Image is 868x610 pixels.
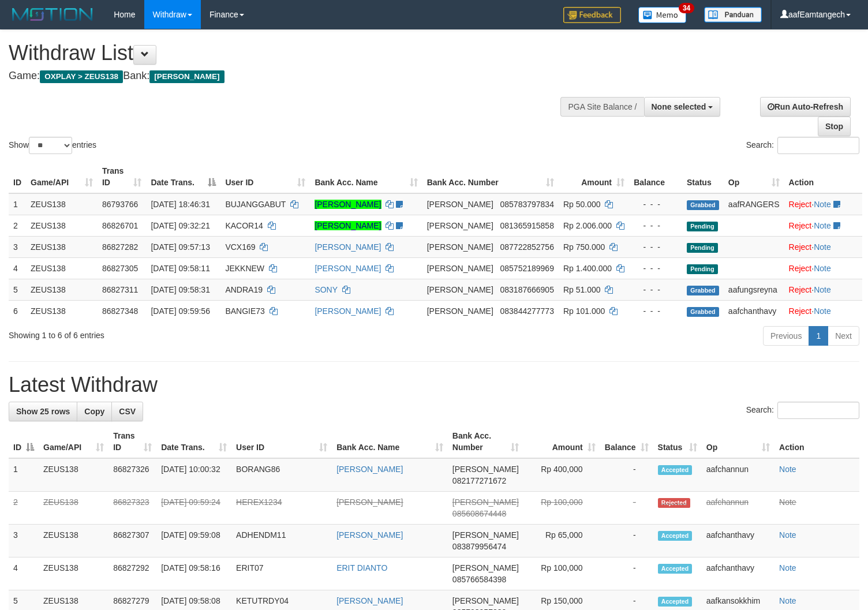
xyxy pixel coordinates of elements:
td: [DATE] 09:59:24 [156,492,231,525]
td: aafchanthavy [702,557,775,590]
span: [PERSON_NAME] [427,200,493,209]
button: None selected [644,97,721,117]
a: Stop [818,117,851,136]
div: - - - [634,220,678,231]
th: Trans ID: activate to sort column ascending [108,425,156,458]
span: BUJANGGABUT [225,200,286,209]
span: [PERSON_NAME] [149,70,224,83]
th: Bank Acc. Name: activate to sort column ascending [310,160,422,193]
span: 86793766 [102,200,138,209]
th: User ID: activate to sort column ascending [220,160,310,193]
span: Rp 51.000 [563,285,601,294]
td: 3 [9,525,39,557]
span: 86827311 [102,285,138,294]
span: Rp 750.000 [563,242,605,252]
a: Note [814,200,831,209]
span: Copy 087722852756 to clipboard [500,242,553,252]
td: 86827307 [108,525,156,557]
span: [PERSON_NAME] [427,264,493,273]
span: 86826701 [102,221,138,230]
td: · [784,257,862,279]
span: [PERSON_NAME] [427,221,493,230]
span: Accepted [658,531,693,541]
span: [PERSON_NAME] [427,306,493,316]
span: Copy 085608674448 to clipboard [452,509,506,518]
span: [PERSON_NAME] [452,465,519,474]
span: Copy 083879956474 to clipboard [452,542,506,551]
a: Note [814,221,831,230]
span: Copy 085783797834 to clipboard [500,200,553,209]
td: 1 [9,193,26,215]
a: [PERSON_NAME] [315,200,381,209]
a: Reject [789,221,812,230]
a: [PERSON_NAME] [315,242,381,252]
span: JEKKNEW [225,264,264,273]
th: Op: activate to sort column ascending [702,425,775,458]
span: [PERSON_NAME] [452,530,519,540]
span: Grabbed [687,286,719,295]
span: Copy 081365915858 to clipboard [500,221,553,230]
span: Pending [687,264,718,274]
span: Rp 1.400.000 [563,264,612,273]
span: [PERSON_NAME] [452,497,519,507]
a: Reject [789,200,812,209]
span: KACOR14 [225,221,263,230]
td: - [600,525,653,557]
span: Show 25 rows [16,407,70,416]
a: Reject [789,242,812,252]
span: [DATE] 09:59:56 [151,306,209,316]
td: aafRANGERS [724,193,784,215]
a: ERIT DIANTO [336,563,387,572]
th: Bank Acc. Number: activate to sort column ascending [448,425,523,458]
td: ZEUS138 [26,236,98,257]
span: [DATE] 18:46:31 [151,200,209,209]
td: · [784,215,862,236]
span: Copy 085766584398 to clipboard [452,575,506,584]
td: Rp 65,000 [523,525,600,557]
span: Accepted [658,564,693,574]
td: ZEUS138 [39,525,108,557]
span: [DATE] 09:58:11 [151,264,209,273]
a: [PERSON_NAME] [336,596,403,605]
td: ZEUS138 [26,193,98,215]
span: BANGIE73 [225,306,264,316]
td: 3 [9,236,26,257]
span: Pending [687,243,718,253]
td: Rp 400,000 [523,458,600,492]
th: Bank Acc. Number: activate to sort column ascending [422,160,559,193]
td: · [784,279,862,300]
a: [PERSON_NAME] [315,264,381,273]
div: PGA Site Balance / [560,97,643,117]
td: ZEUS138 [26,215,98,236]
a: Note [814,285,831,294]
a: Reject [789,306,812,316]
a: [PERSON_NAME] [315,306,381,316]
th: Bank Acc. Name: activate to sort column ascending [332,425,448,458]
th: ID [9,160,26,193]
th: Date Trans.: activate to sort column descending [146,160,220,193]
th: Action [775,425,859,458]
img: panduan.png [704,7,762,23]
td: · [784,300,862,321]
a: Note [814,264,831,273]
td: ZEUS138 [26,279,98,300]
th: Amount: activate to sort column ascending [523,425,600,458]
td: [DATE] 09:58:16 [156,557,231,590]
th: Amount: activate to sort column ascending [559,160,629,193]
th: Game/API: activate to sort column ascending [39,425,108,458]
a: Show 25 rows [9,402,77,421]
a: [PERSON_NAME] [336,530,403,540]
a: Note [814,242,831,252]
span: Copy 085752189969 to clipboard [500,264,553,273]
td: · [784,193,862,215]
a: Run Auto-Refresh [760,97,851,117]
td: ZEUS138 [39,492,108,525]
th: Balance: activate to sort column ascending [600,425,653,458]
td: HEREX1234 [231,492,332,525]
td: aafchannun [702,492,775,525]
span: Pending [687,222,718,231]
label: Show entries [9,137,96,154]
td: 86827323 [108,492,156,525]
td: ERIT07 [231,557,332,590]
span: Rp 2.006.000 [563,221,612,230]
